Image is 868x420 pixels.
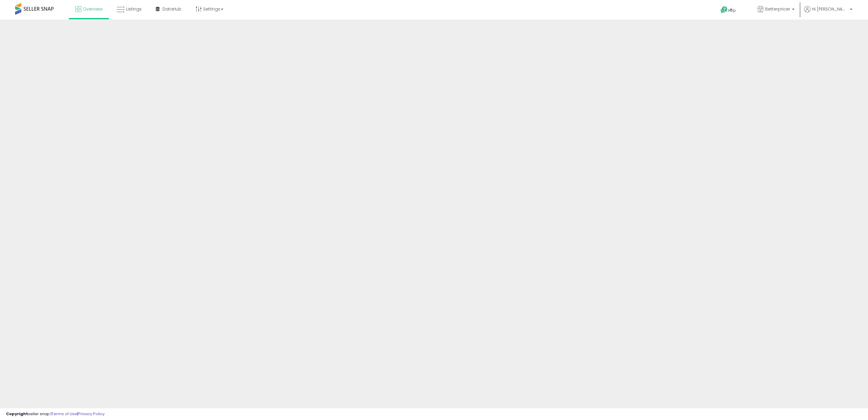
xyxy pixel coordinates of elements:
[765,6,790,12] span: Betterpricer
[728,8,736,13] span: Help
[804,6,852,20] a: Hi [PERSON_NAME]
[812,6,848,12] span: Hi [PERSON_NAME]
[126,6,142,12] span: Listings
[83,6,102,12] span: Overview
[720,6,728,14] i: Get Help
[162,6,181,12] span: DataHub
[716,2,748,20] a: Help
